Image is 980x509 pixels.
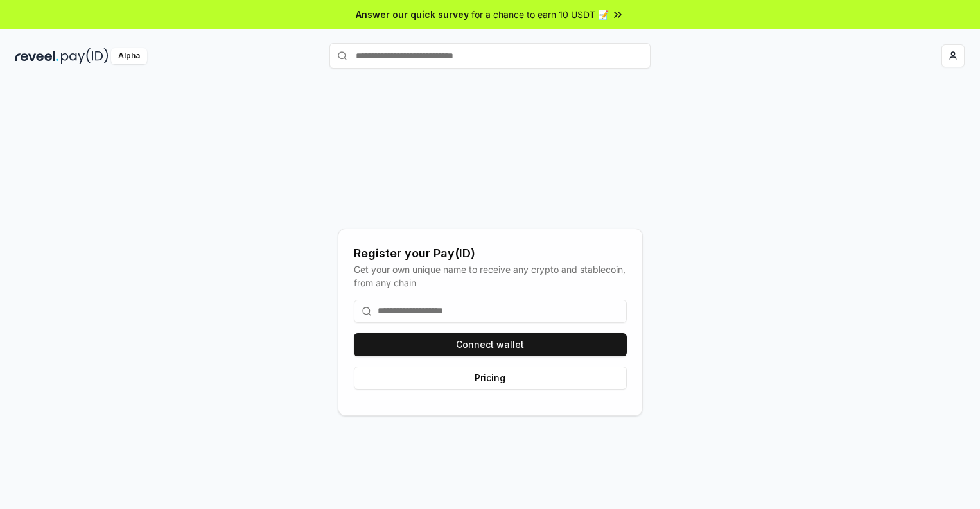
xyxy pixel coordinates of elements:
button: Pricing [354,367,627,390]
button: Connect wallet [354,333,627,356]
span: Answer our quick survey [356,8,469,21]
div: Alpha [111,48,147,64]
img: pay_id [61,48,109,64]
div: Get your own unique name to receive any crypto and stablecoin, from any chain [354,263,627,289]
div: Register your Pay(ID) [354,245,627,263]
img: reveel_dark [15,48,58,64]
span: for a chance to earn 10 USDT 📝 [471,8,609,21]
